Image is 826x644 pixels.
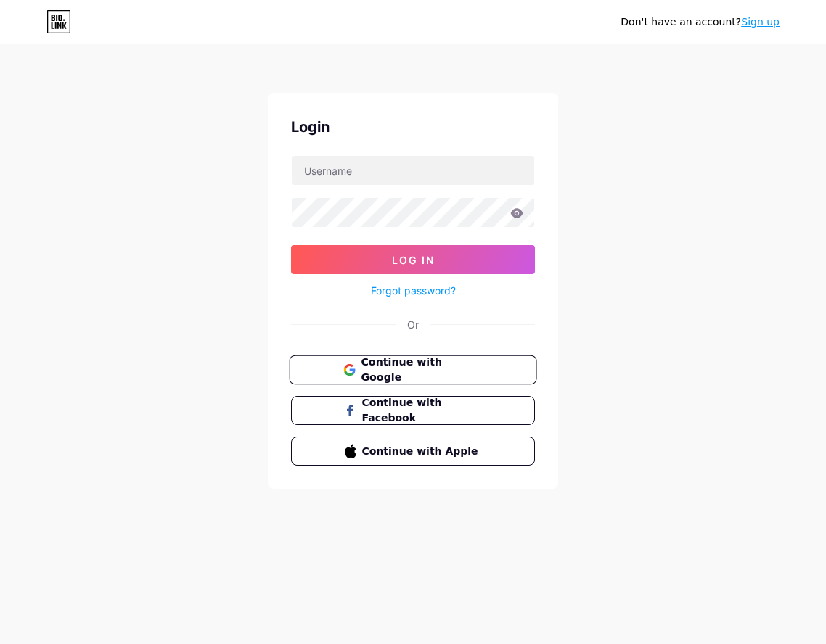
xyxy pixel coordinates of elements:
[392,254,435,266] span: Log In
[361,355,482,386] span: Continue with Google
[371,283,456,298] a: Forgot password?
[289,355,536,385] button: Continue with Google
[362,444,482,459] span: Continue with Apple
[291,245,535,274] button: Log In
[291,355,535,384] a: Continue with Google
[291,396,535,425] button: Continue with Facebook
[291,437,535,466] button: Continue with Apple
[621,15,780,30] div: Don't have an account?
[291,116,535,138] div: Login
[741,16,780,28] a: Sign up
[292,156,534,185] input: Username
[407,317,419,332] div: Or
[362,395,482,426] span: Continue with Facebook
